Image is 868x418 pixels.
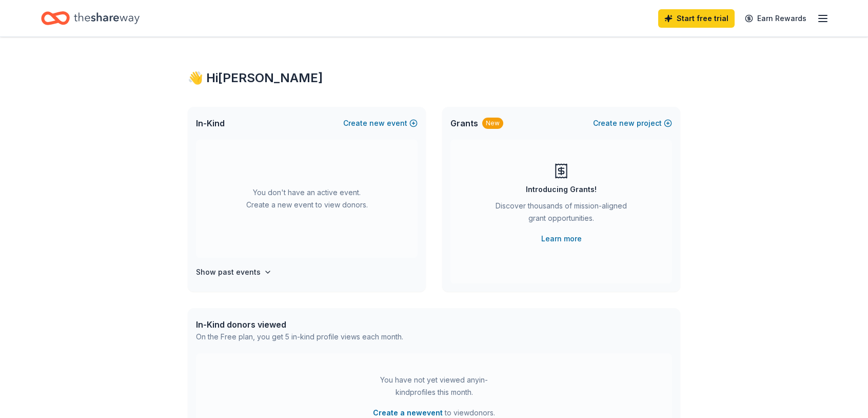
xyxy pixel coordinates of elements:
[196,140,418,258] div: You don't have an active event. Create a new event to view donors.
[188,70,680,86] div: 👋 Hi [PERSON_NAME]
[658,9,735,28] a: Start free trial
[196,266,261,278] h4: Show past events
[541,233,582,245] a: Learn more
[343,117,418,129] button: Createnewevent
[41,6,140,30] a: Home
[196,117,225,129] span: In-Kind
[593,117,672,129] button: Createnewproject
[526,183,597,196] div: Introducing Grants!
[196,331,403,343] div: On the Free plan, you get 5 in-kind profile views each month.
[450,117,478,129] span: Grants
[739,9,813,28] a: Earn Rewards
[482,118,503,129] div: New
[196,318,403,331] div: In-Kind donors viewed
[619,117,635,129] span: new
[491,200,631,229] div: Discover thousands of mission-aligned grant opportunities.
[196,266,272,278] button: Show past events
[370,374,498,398] div: You have not yet viewed any in-kind profiles this month.
[369,117,385,129] span: new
